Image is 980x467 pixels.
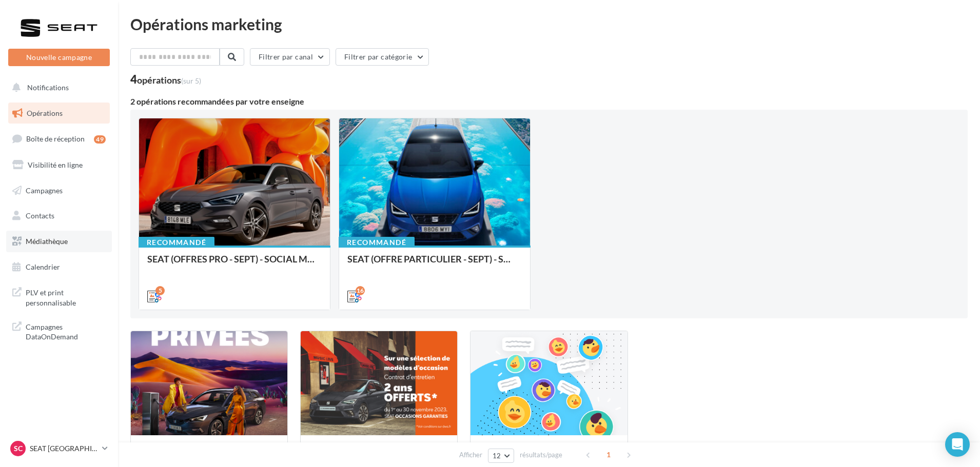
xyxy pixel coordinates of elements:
button: 12 [488,449,514,463]
button: Notifications [6,77,108,98]
span: Médiathèque [26,237,68,246]
span: PLV et print personnalisable [26,286,106,308]
div: Recommandé [339,237,415,248]
a: PLV et print personnalisable [6,281,112,312]
button: Nouvelle campagne [8,49,110,66]
div: Recommandé [139,237,214,248]
a: Campagnes [6,180,112,201]
div: 2 opérations recommandées par votre enseigne [130,97,968,106]
div: SEAT (OFFRE PARTICULIER - SEPT) - SOCIAL MEDIA [347,254,522,274]
span: 1 [600,446,617,463]
span: Campagnes [26,186,63,194]
span: (sur 5) [181,76,201,85]
span: 12 [493,452,501,460]
a: Boîte de réception49 [6,128,112,150]
span: résultats/page [520,450,562,460]
div: 16 [356,286,365,295]
div: Opérations marketing [130,16,968,32]
a: Contacts [6,205,112,227]
a: Calendrier [6,256,112,278]
div: Open Intercom Messenger [945,432,970,457]
div: 49 [94,135,106,144]
span: Contacts [26,211,54,220]
span: Opérations [27,109,63,117]
div: 5 [155,286,165,295]
span: Visibilité en ligne [28,160,83,169]
span: SC [14,443,23,454]
span: Afficher [459,450,482,460]
div: 4 [130,74,201,85]
div: opérations [137,75,201,85]
div: SEAT (OFFRES PRO - SEPT) - SOCIAL MEDIA [147,254,322,274]
a: Visibilité en ligne [6,154,112,176]
a: Médiathèque [6,231,112,252]
a: Opérations [6,103,112,124]
span: Calendrier [26,262,60,271]
a: SC SEAT [GEOGRAPHIC_DATA] [8,439,110,458]
a: Campagnes DataOnDemand [6,316,112,346]
span: Boîte de réception [26,134,85,143]
span: Notifications [27,83,69,92]
button: Filtrer par canal [250,48,330,66]
span: Campagnes DataOnDemand [26,320,106,342]
button: Filtrer par catégorie [336,48,429,66]
p: SEAT [GEOGRAPHIC_DATA] [30,443,98,454]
